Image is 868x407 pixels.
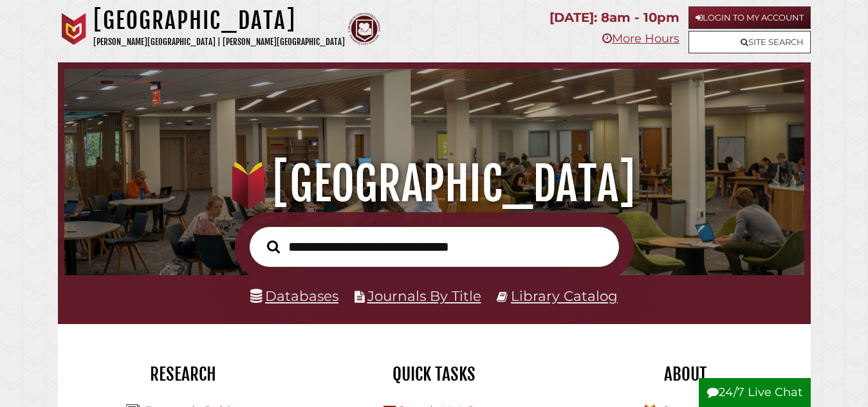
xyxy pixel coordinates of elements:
a: Site Search [688,31,811,53]
img: Calvin Theological Seminary [348,13,380,45]
p: [PERSON_NAME][GEOGRAPHIC_DATA] | [PERSON_NAME][GEOGRAPHIC_DATA] [93,35,345,50]
h1: [GEOGRAPHIC_DATA] [93,6,345,35]
a: Databases [250,287,338,304]
h2: Quick Tasks [319,363,550,385]
p: [DATE]: 8am - 10pm [549,6,679,29]
h2: Research [68,363,299,385]
a: Library Catalog [511,287,618,304]
i: Search [267,240,280,254]
h2: About [569,363,801,385]
button: Search [261,237,286,257]
img: Calvin University [58,13,90,45]
a: Login to My Account [688,6,811,29]
a: More Hours [602,32,679,46]
a: Journals By Title [367,287,481,304]
h1: [GEOGRAPHIC_DATA] [77,156,791,212]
